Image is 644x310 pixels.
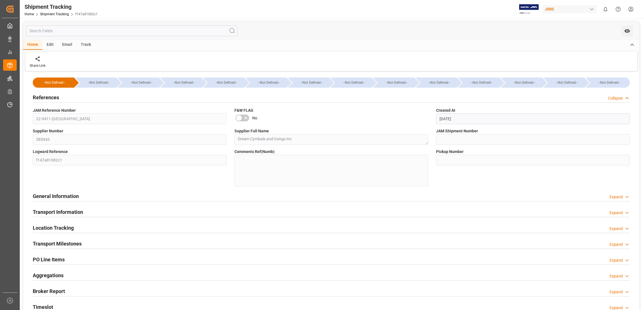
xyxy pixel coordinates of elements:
[58,40,77,50] div: Email
[25,12,34,16] a: Home
[610,210,623,216] div: Expand
[288,77,329,88] div: --Not Defined--
[33,77,74,88] div: --Not Defined--
[599,3,612,16] button: show 0 new notifications
[612,3,625,16] button: Help Center
[123,77,159,88] div: --Not Defined--
[610,257,623,263] div: Expand
[610,289,623,295] div: Expand
[610,242,623,247] div: Expand
[610,194,623,200] div: Expand
[33,192,79,200] h2: General Information
[591,77,627,88] div: --Not Defined--
[160,77,202,88] div: --Not Defined--
[543,4,599,14] button: JIMS
[234,107,253,113] span: F&W FLAG
[251,77,287,88] div: --Not Defined--
[33,287,65,295] h2: Broker Report
[209,77,244,88] div: --Not Defined--
[234,134,428,145] textarea: Dream Cymbals and Gongs Inc
[379,77,414,88] div: --Not Defined--
[519,4,539,14] img: Exertis%20JAM%20-%20Email%20Logo.jpg_1722504956.jpg
[33,224,74,232] h2: Location Tracking
[234,128,269,134] span: Supplier Full Name
[118,77,159,88] div: --Not Defined--
[166,77,202,88] div: --Not Defined--
[26,25,238,36] input: Search Fields
[30,63,45,68] div: Share Link
[25,3,98,11] div: Shipment Tracking
[416,77,457,88] div: --Not Defined--
[33,94,59,101] h2: References
[610,226,623,232] div: Expand
[543,5,597,13] div: JIMS
[77,40,95,50] div: Track
[33,107,76,113] span: JAM Reference Number
[608,95,623,101] div: Collapse
[436,128,478,134] span: JAM Shipment Number
[436,107,455,113] span: Created At
[436,149,464,155] span: Pickup Number
[75,77,117,88] div: --Not Defined--
[38,77,70,88] div: --Not Defined--
[23,40,42,50] div: Home
[586,77,630,88] div: --Not Defined--
[330,77,372,88] div: --Not Defined--
[543,77,585,88] div: --Not Defined--
[549,77,585,88] div: --Not Defined--
[501,77,542,88] div: --Not Defined--
[336,77,372,88] div: --Not Defined--
[621,25,633,36] button: open menu
[33,272,64,279] h2: Aggregations
[42,40,58,50] div: Edit
[40,12,69,16] a: Shipment Tracking
[234,149,275,155] span: Comments Ref(Numb)
[436,113,630,124] input: DD.MM.YYYY
[506,77,542,88] div: --Not Defined--
[33,240,82,247] h2: Transport Milestones
[33,256,65,263] h2: PO Line Items
[33,128,63,134] span: Supplier Number
[464,77,499,88] div: --Not Defined--
[294,77,329,88] div: --Not Defined--
[610,273,623,279] div: Expand
[33,149,68,155] span: Logward Reference
[373,77,414,88] div: --Not Defined--
[421,77,457,88] div: --Not Defined--
[458,77,499,88] div: --Not Defined--
[81,77,117,88] div: --Not Defined--
[33,208,83,216] h2: Transport Information
[203,77,244,88] div: --Not Defined--
[252,115,257,121] span: No
[245,77,287,88] div: --Not Defined--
